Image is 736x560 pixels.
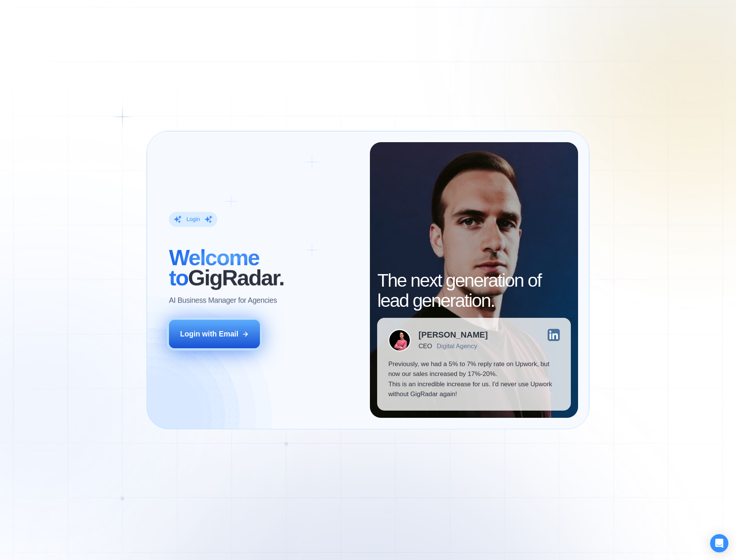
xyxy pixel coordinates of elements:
button: Login with Email [169,320,260,348]
div: Digital Agency [437,343,477,350]
h2: ‍ GigRadar. [169,247,359,287]
div: Open Intercom Messenger [710,534,728,552]
div: [PERSON_NAME] [419,331,488,339]
div: CEO [419,343,432,350]
p: Previously, we had a 5% to 7% reply rate on Upwork, but now our sales increased by 17%-20%. This ... [388,359,559,400]
div: Login [186,216,200,223]
div: Login with Email [180,329,238,339]
p: AI Business Manager for Agencies [169,295,277,305]
span: Welcome to [169,245,259,290]
h2: The next generation of lead generation. [377,270,570,311]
